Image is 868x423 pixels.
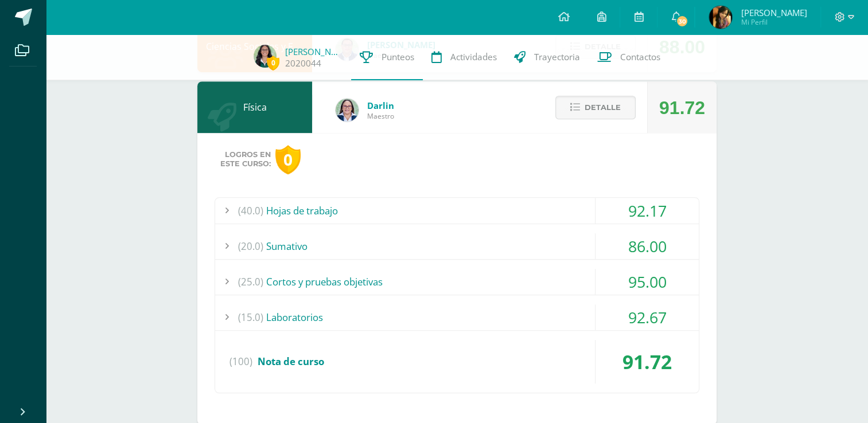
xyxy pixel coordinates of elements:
[215,198,699,224] div: Hojas de trabajo
[741,7,807,18] span: [PERSON_NAME]
[238,269,263,295] span: (25.0)
[367,111,394,121] span: Maestro
[595,198,699,224] div: 92.17
[620,51,660,63] span: Contactos
[595,269,699,295] div: 95.00
[215,269,699,295] div: Cortos y pruebas objetivas
[367,100,394,111] span: Darlin
[534,51,580,63] span: Trayectoria
[258,355,324,368] span: Nota de curso
[585,97,621,118] span: Detalle
[285,46,342,57] a: [PERSON_NAME]
[505,34,589,80] a: Trayectoria
[595,340,699,383] div: 91.72
[450,51,497,63] span: Actividades
[229,340,252,383] span: (100)
[741,17,807,27] span: Mi Perfil
[595,304,699,330] div: 92.67
[709,6,732,29] img: 247917de25ca421199a556a291ddd3f6.png
[238,198,263,224] span: (40.0)
[659,82,705,134] div: 91.72
[220,150,271,169] span: Logros en este curso:
[267,56,279,70] span: 0
[254,45,277,68] img: a01f4c67880a69ff8ac373e37573f08f.png
[382,51,414,63] span: Punteos
[215,233,699,259] div: Sumativo
[215,304,699,330] div: Laboratorios
[351,34,423,80] a: Punteos
[238,233,263,259] span: (20.0)
[423,34,505,80] a: Actividades
[595,233,699,259] div: 86.00
[589,34,669,80] a: Contactos
[336,99,359,122] img: 571966f00f586896050bf2f129d9ef0a.png
[197,81,312,133] div: Física
[238,304,263,330] span: (15.0)
[285,57,321,69] a: 2020044
[676,15,688,28] span: 30
[275,145,301,174] div: 0
[555,96,636,119] button: Detalle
